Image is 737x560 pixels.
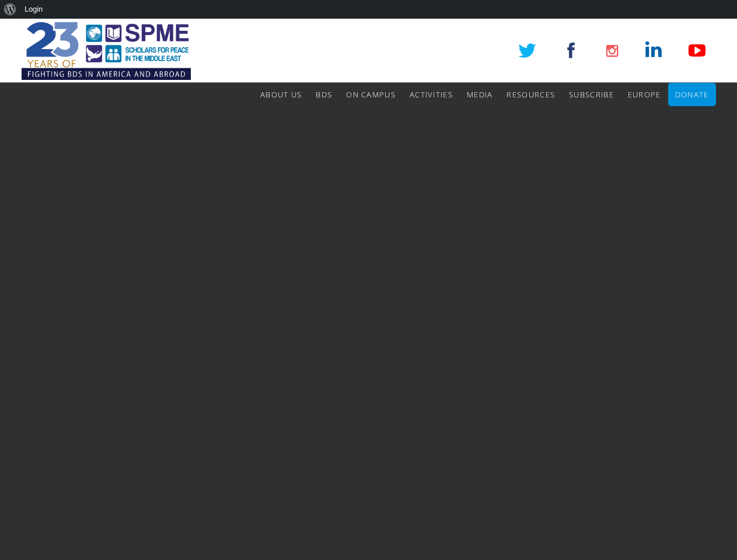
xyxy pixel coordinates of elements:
a: Europe [628,83,661,106]
span: Donate [675,89,709,100]
a: On Campus [346,83,396,106]
a: Activities [410,83,453,106]
a: Subscribe [569,83,614,106]
a: Donate [675,83,709,106]
span: Media [467,89,493,100]
span: Resources [507,89,555,100]
a: Media [467,83,493,106]
span: Activities [410,89,453,100]
span: BDS [316,89,332,100]
span: On Campus [346,89,396,100]
a: Resources [507,83,555,106]
span: About Us [260,89,302,100]
span: Subscribe [569,89,614,100]
span: Europe [628,89,661,100]
img: SPME [22,19,191,83]
a: About Us [260,83,302,106]
a: BDS [316,83,332,106]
